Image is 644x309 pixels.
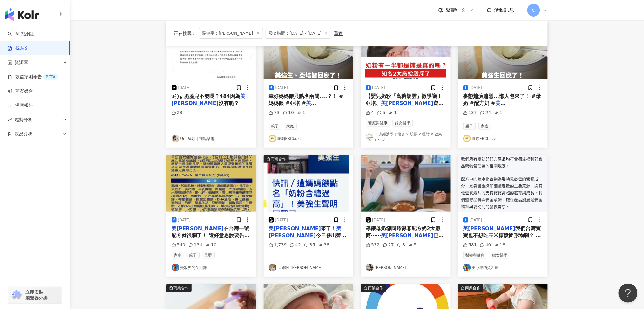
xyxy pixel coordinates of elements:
span: 親子 [269,123,281,130]
a: 效益預測報告BETA [8,74,58,80]
a: KOL Avatar[PERSON_NAME] [366,264,445,271]
div: 5 [409,242,417,248]
img: post-image [458,23,548,79]
iframe: Help Scout Beacon - Open [619,284,638,303]
div: 38 [318,242,329,248]
span: 發文時間：[DATE] - [DATE] [266,28,332,39]
a: KOL AvatarIcu醫生[PERSON_NAME] [269,264,348,271]
mark: 美[PERSON_NAME] [269,225,321,231]
div: 134 [188,242,202,248]
img: post-image [264,23,353,79]
div: 40 [480,242,491,248]
div: [DATE] [470,85,483,91]
span: rise [8,118,12,122]
span: 親子 [463,123,476,130]
div: 商業合作 [368,285,383,291]
a: KOL Avatar美妝界的尖叫雞 [172,264,251,271]
img: post-image [264,155,353,212]
mark: 美[PERSON_NAME] [381,232,434,238]
img: KOL Avatar [463,135,471,142]
div: 73 [269,110,280,116]
a: 找貼文 [8,45,29,52]
mark: 美[PERSON_NAME] [463,225,516,231]
img: post-image [361,155,451,212]
span: 導餵母奶卻同時得罪配方奶2大廠商⋯⋯ [366,225,441,238]
div: [DATE] [275,217,288,223]
span: 活動訊息 [494,7,515,13]
mark: 美[PERSON_NAME] [172,93,246,106]
img: KOL Avatar [366,264,374,271]
img: post-image [361,23,451,79]
img: KOL Avatar [172,135,179,142]
span: 來了！ [321,225,336,231]
mark: 美[PERSON_NAME] [172,225,224,231]
a: KOL Avatar美妝界的尖叫雞 [463,264,543,271]
span: 家庭 [172,252,184,259]
div: 1 [494,110,503,116]
span: 家庭 [284,123,297,130]
span: 競品分析 [15,127,32,141]
span: 事態越演越烈...懶人包來了！ #母奶 #配方奶 # [463,93,541,106]
a: 商案媒合 [8,88,33,94]
span: 母嬰 [202,252,215,259]
a: 洞察報告 [8,102,33,109]
a: KOL Avatar下班經濟學｜投資 x 股票 x 理財 x 健康 x 生活 [366,132,445,142]
img: KOL Avatar [172,264,179,271]
div: 137 [463,110,477,116]
span: 醫療與健康 [463,252,487,259]
span: 婦女醫學 [490,252,510,259]
div: 540 [172,242,186,248]
a: KOL AvatarUna烏娜｜找點樂趣。 [172,135,251,142]
img: post-image [166,155,256,212]
div: 1,739 [269,242,287,248]
button: 商業合作 [264,155,353,212]
span: 家庭 [478,123,491,130]
div: 商業合作 [174,285,189,291]
span: 關鍵字：[PERSON_NAME] [199,28,263,39]
div: 581 [463,242,477,248]
div: 1 [389,110,397,116]
div: [DATE] [470,217,483,223]
a: chrome extension立即安裝 瀏覽器外掛 [8,286,62,304]
div: 35 [304,242,315,248]
div: 5 [377,110,385,116]
span: 【嬰兒奶粉「高糖疑雲」掀爭議！亞培、 [366,93,442,106]
div: 4 [366,110,374,116]
img: KOL Avatar [463,264,471,271]
span: 我們台灣寶寶也不想吃玉米糖漿固形物啊？ 媽媽餵是失言做錯事沒錯 但 [463,225,541,246]
div: 3 [397,242,405,248]
div: 重置 [334,31,343,36]
div: [DATE] [372,217,385,223]
a: KOL Avatar噪咖EBCbuzz [269,135,348,142]
span: ͈̀௰˂̶͈́)و 脆脆兒不發嗎？484因為 [172,93,241,99]
div: 1 [297,110,305,116]
span: 繁體中文 [446,7,466,14]
span: 幸好媽媽餵只點名兩間....？！ #媽媽餵 #亞培 # [269,93,343,106]
img: logo [5,8,39,21]
span: 婦女醫學 [393,120,413,127]
span: C [532,7,535,14]
div: 42 [290,242,301,248]
img: post-image [166,23,256,79]
div: 商業合作 [465,285,481,291]
div: [DATE] [178,85,191,91]
div: [DATE] [275,85,288,91]
span: 沒有脆？ [219,100,239,106]
button: 商業合作 [361,23,451,79]
a: searchAI 找網紅 [8,31,34,37]
span: 醫療與健康 [366,120,390,127]
div: [DATE] [178,217,191,223]
div: 18 [494,242,505,248]
div: [DATE] [372,85,385,91]
span: 立即安裝 瀏覽器外掛 [25,289,48,301]
img: chrome extension [10,290,23,300]
div: 10 [283,110,294,116]
img: KOL Avatar [269,264,276,271]
mark: 美[PERSON_NAME] [381,100,434,106]
span: 親子 [187,252,200,259]
a: KOL Avatar噪咖EBCbuzz [463,135,543,142]
div: 532 [366,242,380,248]
div: 23 [172,110,183,116]
img: KOL Avatar [366,133,374,141]
div: 商業合作 [271,156,286,162]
